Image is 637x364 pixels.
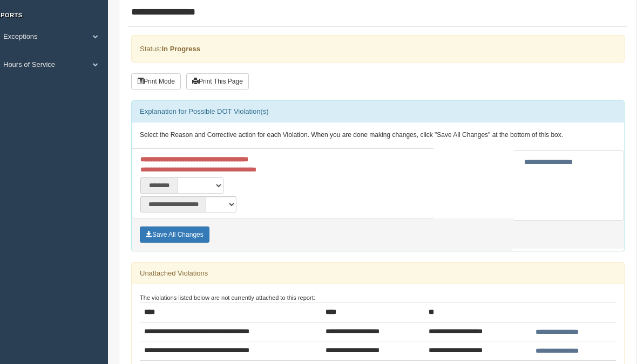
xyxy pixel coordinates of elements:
[186,73,249,90] button: Print This Page
[131,73,181,90] button: Print Mode
[132,122,624,148] div: Select the Reason and Corrective action for each Violation. When you are done making changes, cli...
[131,35,625,63] div: Status:
[132,101,624,122] div: Explanation for Possible DOT Violation(s)
[140,226,209,243] button: Save
[161,45,200,53] strong: In Progress
[140,294,315,301] small: The violations listed below are not currently attached to this report:
[132,263,624,284] div: Unattached Violations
